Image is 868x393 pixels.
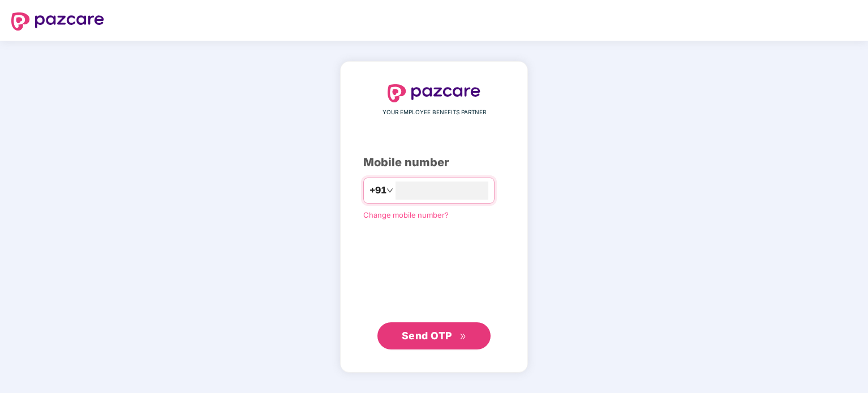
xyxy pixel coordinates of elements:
[363,154,505,171] div: Mobile number
[459,333,467,340] span: double-right
[11,12,104,31] img: logo
[388,84,480,102] img: logo
[377,322,491,349] button: Send OTPdouble-right
[369,183,386,197] span: +91
[363,210,449,219] a: Change mobile number?
[386,187,393,194] span: down
[402,330,452,342] span: Send OTP
[383,108,486,117] span: YOUR EMPLOYEE BENEFITS PARTNER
